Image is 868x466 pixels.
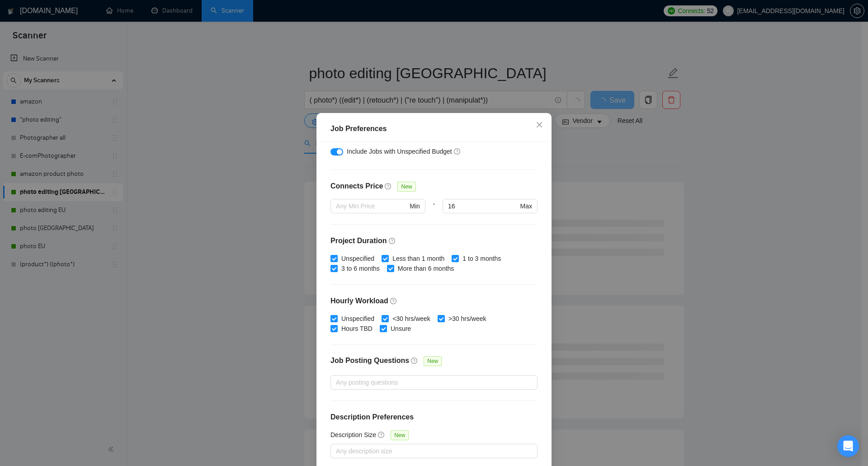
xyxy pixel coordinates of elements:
span: >30 hrs/week [445,314,490,324]
span: close [536,121,543,128]
span: More than 6 months [394,264,458,273]
h4: Job Posting Questions [330,355,409,366]
span: Hours TBD [338,324,376,334]
span: question-circle [389,237,396,245]
span: 3 to 6 months [338,264,383,273]
div: Job Preferences [330,123,538,134]
span: Less than 1 month [389,254,448,264]
span: New [397,182,415,192]
span: Unspecified [338,254,378,264]
span: Unspecified [338,314,378,324]
h4: Description Preferences [330,412,538,423]
span: Include Jobs with Unspecified Budget [347,148,452,155]
span: New [424,356,442,366]
input: Any Max Price [448,201,518,211]
span: <30 hrs/week [389,314,434,324]
span: 1 to 3 months [459,254,505,264]
span: New [391,430,409,440]
div: Open Intercom Messenger [837,435,859,457]
h4: Hourly Workload [330,296,538,306]
span: question-circle [385,183,392,190]
span: question-circle [378,431,385,438]
div: - [425,199,443,224]
span: Min [410,201,420,211]
h4: Connects Price [330,181,383,192]
span: question-circle [390,297,397,305]
h5: Description Size [330,430,376,440]
span: Max [520,201,532,211]
button: Close [527,113,552,137]
span: question-circle [411,357,418,364]
h4: Project Duration [330,235,538,246]
span: question-circle [454,148,461,155]
span: Unsure [387,324,415,334]
input: Any Min Price [336,201,408,211]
